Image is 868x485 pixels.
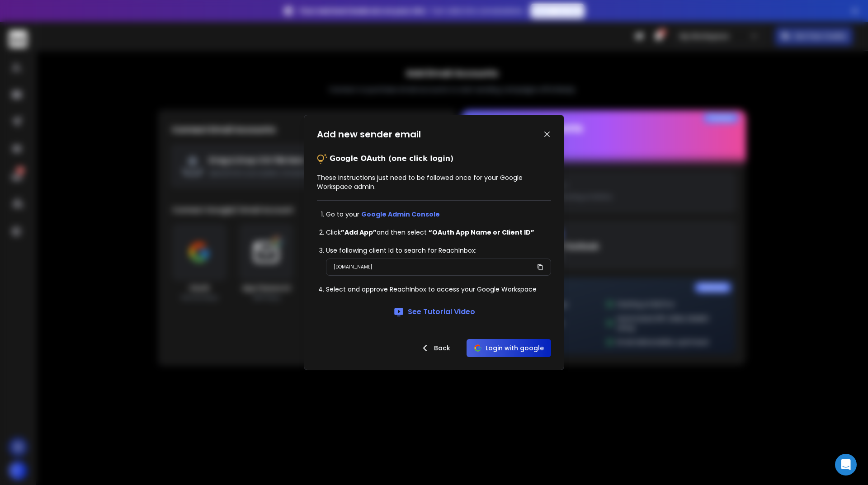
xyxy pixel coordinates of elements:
[429,228,534,237] strong: “OAuth App Name or Client ID”
[326,246,551,255] li: Use following client Id to search for ReachInbox:
[467,339,551,357] button: Login with google
[317,173,551,191] p: These instructions just need to be followed once for your Google Workspace admin.
[334,263,372,272] p: [DOMAIN_NAME]
[393,306,475,317] a: See Tutorial Video
[326,228,551,237] li: Click and then select
[317,153,328,164] img: tips
[412,339,458,357] button: Back
[835,454,857,476] div: Open Intercom Messenger
[361,210,440,219] a: Google Admin Console
[326,285,551,294] li: Select and approve ReachInbox to access your Google Workspace
[317,128,421,141] h1: Add new sender email
[326,210,551,219] li: Go to your
[341,228,377,237] strong: ”Add App”
[330,153,453,164] p: Google OAuth (one click login)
